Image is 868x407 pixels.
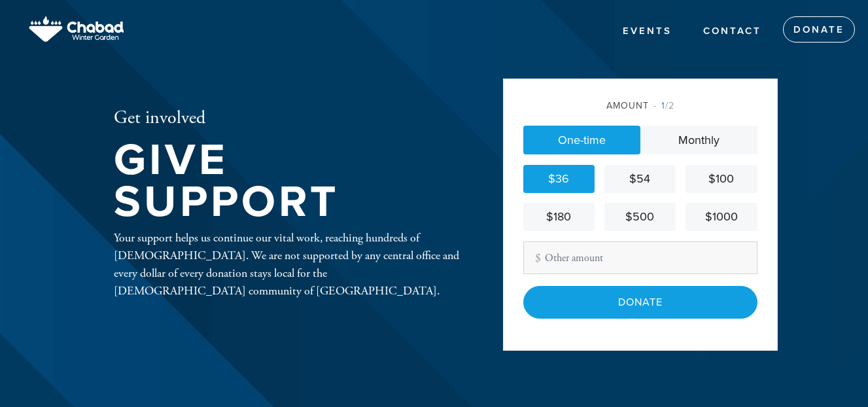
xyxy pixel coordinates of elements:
[529,208,589,226] div: $180
[613,19,682,44] a: Events
[114,229,460,300] div: Your support helps us continue our vital work, reaching hundreds of [DEMOGRAPHIC_DATA]. We are no...
[523,286,757,319] input: Donate
[523,126,640,154] a: One-time
[523,165,595,193] a: $36
[653,100,674,111] span: /2
[610,170,670,188] div: $54
[661,100,665,111] span: 1
[604,165,676,193] a: $54
[523,99,757,113] div: Amount
[529,170,589,188] div: $36
[691,170,752,188] div: $100
[523,203,595,231] a: $180
[604,203,676,231] a: $500
[783,16,855,43] a: Donate
[114,107,460,130] h2: Get involved
[523,241,757,274] input: Other amount
[610,208,670,226] div: $500
[686,203,757,231] a: $1000
[686,165,757,193] a: $100
[640,126,757,154] a: Monthly
[693,19,771,44] a: Contact
[114,139,460,224] h1: Give Support
[20,7,133,54] img: 2.%20Side%20%7C%20White.png
[691,208,752,226] div: $1000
